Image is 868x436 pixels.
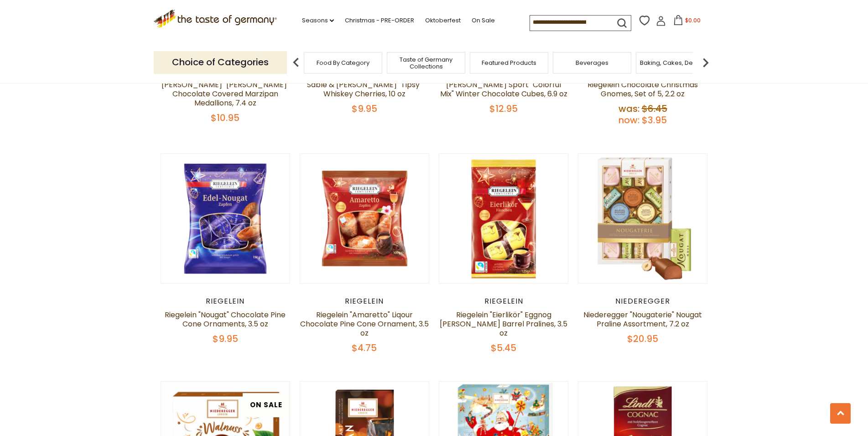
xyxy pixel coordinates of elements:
[390,56,463,70] a: Taste of Germany Collections
[440,310,567,338] a: Riegelein "Eierlikör" Eggnog [PERSON_NAME] Barrel Pralines, 3.5 oz
[642,114,667,126] span: $3.95
[619,102,639,115] label: Was:
[161,154,290,283] img: Riegelein "Nougat" Chocolate Pine Cone Ornaments, 3.5 oz
[352,341,377,354] span: $4.75
[578,297,708,306] div: Niederegger
[300,297,430,306] div: Riegelein
[696,53,715,72] img: next arrow
[439,297,569,306] div: Riegelein
[211,111,239,124] span: $10.95
[587,79,698,99] a: Riegelein Chocolate Christmas Gnomes, Set of 5, 2.2 oz
[161,297,291,306] div: Riegelein
[317,59,369,66] a: Food By Category
[668,15,707,29] button: $0.00
[300,154,429,283] img: Riegelein "Amaretto" Liqour Chocolate Pine Cone Ornament, 3.5 oz
[425,16,461,26] a: Oktoberfest
[302,16,334,26] a: Seasons
[482,59,536,66] a: Featured Products
[300,310,429,338] a: Riegelein "Amaretto" Liqour Chocolate Pine Cone Ornament, 3.5 oz
[307,79,422,99] a: Sable & [PERSON_NAME] "Tipsy" Whiskey Cherries, 10 oz
[642,102,667,115] span: $6.45
[627,332,658,345] span: $20.95
[491,341,516,354] span: $5.45
[352,102,377,115] span: $9.95
[287,53,305,72] img: previous arrow
[165,310,286,329] a: Riegelein "Nougat" Chocolate Pine Cone Ornaments, 3.5 oz
[472,16,495,26] a: On Sale
[576,59,608,66] a: Beverages
[440,79,567,99] a: [PERSON_NAME] Sport "Colorful Mix" Winter Chocolate Cubes, 6.9 oz
[439,154,568,283] img: Riegelein "Eierlikör" Eggnog Brandy Barrel Pralines, 3.5 oz
[640,59,711,66] a: Baking, Cakes, Desserts
[578,154,707,283] img: Niederegger "Nougaterie" Nougat Praline Assortment, 7.2 oz
[489,102,518,115] span: $12.95
[619,114,639,126] label: Now:
[685,16,701,24] span: $0.00
[213,332,238,345] span: $9.95
[161,79,289,108] a: [PERSON_NAME] "[PERSON_NAME]" Chocolate Covered Marzipan Medallions, 7.4 oz
[154,51,287,74] p: Choice of Categories
[345,16,414,26] a: Christmas - PRE-ORDER
[583,310,702,329] a: Niederegger "Nougaterie" Nougat Praline Assortment, 7.2 oz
